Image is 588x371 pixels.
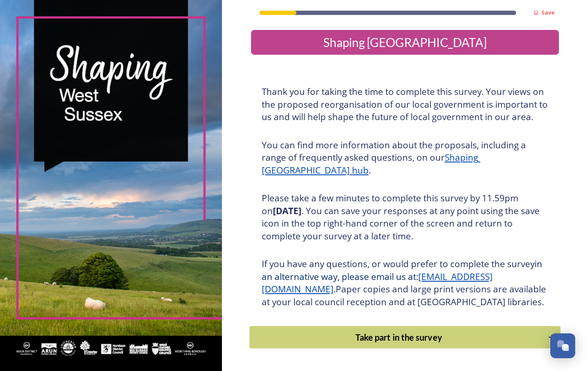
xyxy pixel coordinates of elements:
strong: [DATE] [273,205,301,217]
h3: You can find more information about the proposals, including a range of frequently asked question... [262,139,548,177]
a: [EMAIL_ADDRESS][DOMAIN_NAME] [262,271,493,295]
a: Shaping [GEOGRAPHIC_DATA] hub [262,151,480,176]
h3: If you have any questions, or would prefer to complete the survey Paper copies and large print ve... [262,258,548,308]
h3: Thank you for taking the time to complete this survey. Your views on the proposed reorganisation ... [262,85,548,124]
strong: Save [541,9,555,16]
h3: Please take a few minutes to complete this survey by 11.59pm on . You can save your responses at ... [262,192,548,242]
div: Take part in the survey [254,331,543,344]
button: Continue [249,326,560,349]
span: in an alternative way, please email us at: [262,258,544,283]
div: Shaping [GEOGRAPHIC_DATA] [254,33,555,51]
button: Open Chat [550,333,575,358]
span: . [334,283,336,295]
